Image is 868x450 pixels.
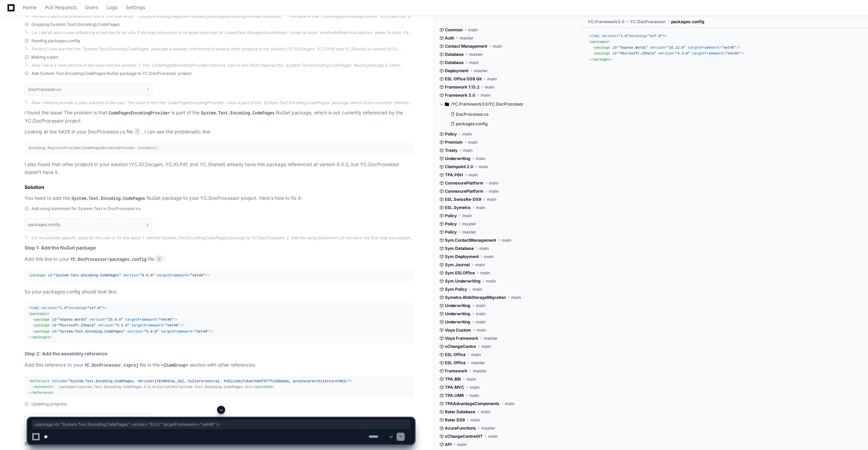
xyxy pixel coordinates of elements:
span: "net48" [190,273,205,277]
span: Policy [445,221,457,227]
h2: Solution [25,184,415,191]
span: YC.Framework3.0 [588,19,624,25]
span: </ > [589,58,612,62]
span: "net48" [722,46,736,50]
p: Add this line to your file : [25,255,415,263]
span: packages [33,335,49,339]
span: <?xml version= encoding= ?> [589,34,667,38]
span: Grepping System\.Text\.Encoding\.CodePages [31,22,120,27]
span: packages [591,40,608,44]
span: main [481,344,491,349]
span: Policy [445,213,457,219]
span: /YC.Framework3.0/YC.DocProcessor [451,101,524,107]
span: </ > [29,391,54,395]
span: main [476,319,485,325]
span: "Microsoft.CSharp" [58,323,96,327]
span: Settings [126,5,145,10]
span: xChangeCentre [445,344,476,349]
span: id [52,330,56,334]
span: TPAAdvantageComponents [445,401,499,406]
span: Sym.Deployment [445,254,479,259]
span: Underwriting [445,319,470,325]
span: version [127,330,142,334]
span: master [484,336,498,341]
span: master [460,35,474,41]
span: Underwriting [445,311,470,317]
span: main [476,205,485,210]
span: ESL.SwissRe-DS9 [445,197,481,202]
span: "25.9.0" [106,318,123,322]
span: id [52,318,56,322]
p: I found the issue! The problem is that is part of the NuGet package, which is not currently refer... [25,109,415,125]
span: ESL Office [445,352,466,357]
span: "net48" [195,330,209,334]
span: Home [23,5,37,10]
span: < = = = /> [593,46,740,50]
span: main [489,189,498,194]
span: package [595,51,610,55]
span: Reading packages.config [31,38,80,44]
span: master [469,52,483,57]
span: main [462,131,472,137]
div: ..\packages\System.Text.Encoding.CodePages.9.0.0\lib\net462\System.Text.Encoding.CodePages.dll [29,379,410,396]
span: ESL.Symetra [445,205,470,210]
code: YC.DocProcessor/packages.config [69,257,148,263]
span: <?xml version= encoding= ?> [29,306,106,310]
span: Updating progress [31,401,67,407]
h1: DocProcessor.cs [28,87,61,92]
div: Perfect! I can see that the `System.Text.Encoding.CodePages` package is already referenced in sev... [31,46,415,52]
span: ConnexurePlatform [445,180,483,186]
span: ESL Office [445,360,466,366]
div: Now I need to provide a clear solution to the user. The issue is that the `CodePagesEncodingProvi... [31,100,415,106]
span: main [487,76,497,82]
span: package [31,273,45,277]
p: Looking at line 5428 in your DocProcessor.cs file , I can see the problematic line: [25,128,415,136]
span: Sym.Journal [445,262,470,268]
code: <ItemGroup> [160,363,189,369]
span: Add System.Text.Encoding.CodePages NuGet package to YC.DocProcessor project [31,71,191,76]
div: Let me provide specific steps for the user to fix this issue: 1. Add the System.Text.Encoding.Cod... [31,235,415,241]
span: Policy [445,229,457,235]
span: < = = = /> [33,318,177,322]
span: <package id="System.Text.Encoding.CodePages" version="9.0.0" targetFramework="net48" /> [34,422,408,427]
p: So your packages.config should look like: [25,288,415,296]
span: Treaty [445,148,458,153]
span: "9.0.0" [140,273,155,277]
span: master [473,368,487,374]
span: "4.3.0" [115,323,129,327]
span: 2 [156,255,162,262]
p: You need to add the NuGet package to your YC.DocProcessor project. Here's how to fix it: [25,194,415,203]
span: "1.0" [58,306,68,310]
span: main [469,60,479,65]
span: packages.config [671,19,704,25]
span: Contact Management [445,44,487,49]
span: main [463,148,472,153]
span: "utf-8" [88,306,102,310]
p: Add this reference to your file in the section with other references: [25,361,415,369]
span: master [462,221,476,227]
span: version [123,273,138,277]
h1: packages.config [28,223,60,227]
span: Reference [33,391,51,395]
code: YC.DocProcessor.csproj [83,363,140,369]
strong: Step 1: Add the NuGet package [25,245,96,251]
span: Claimpoint 2.0 [445,164,473,170]
span: Users [85,5,98,10]
button: packages.config2 [25,218,152,231]
span: main [487,197,496,202]
span: version [90,318,104,322]
button: packages.config [448,119,573,129]
span: targetFramework [131,323,163,327]
span: "System.Text.Encoding.CodePages, Version=[TECHNICAL_ID], Culture=neutral, PublicKeyToken=b03f5f7f... [68,379,350,383]
span: Sym.ESLOffice [445,270,475,276]
span: < > [33,385,54,389]
button: /YC.Framework3.0/YC.DocProcessor [439,99,577,110]
span: main [485,84,494,90]
div: Encoding.RegisterProvider(CodePagesEncodingProvider.Instance); [29,145,410,151]
span: main [493,44,502,49]
span: main [481,93,490,98]
span: main [511,295,521,300]
span: Deployment [445,68,468,74]
span: targetFramework [125,318,156,322]
span: main [469,393,479,398]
